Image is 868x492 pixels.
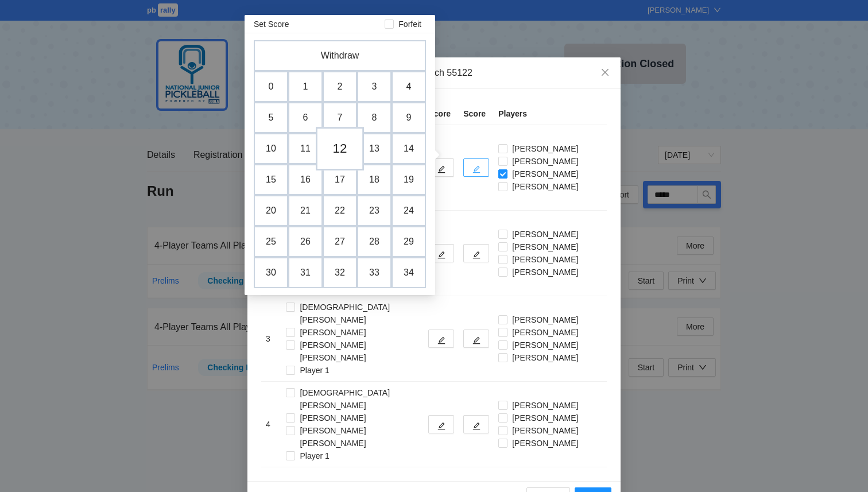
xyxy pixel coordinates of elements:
td: 3 [261,296,281,382]
span: Player 1 [295,450,334,462]
td: 20 [254,195,288,226]
td: 0 [254,71,288,102]
td: 3 [357,71,392,102]
td: 14 [392,133,426,164]
span: [PERSON_NAME] [507,437,583,450]
td: 7 [323,102,357,133]
span: [PERSON_NAME] [PERSON_NAME] [295,339,414,364]
span: [DEMOGRAPHIC_DATA][PERSON_NAME] [295,301,414,326]
td: 24 [392,195,426,226]
td: 28 [357,226,392,257]
button: edit [463,158,489,177]
td: 11 [288,133,323,164]
td: 27 [323,226,357,257]
td: 19 [392,164,426,195]
span: [PERSON_NAME] [PERSON_NAME] [295,424,414,450]
span: edit [472,421,480,430]
span: [PERSON_NAME] [507,399,583,412]
span: [PERSON_NAME] [507,168,583,180]
td: 6 [288,102,323,133]
td: 26 [288,226,323,257]
span: [PERSON_NAME] [507,241,583,253]
td: 17 [323,164,357,195]
button: edit [428,415,454,433]
span: edit [437,336,445,344]
td: 1 [288,71,323,102]
td: 8 [357,102,392,133]
td: 30 [254,257,288,288]
div: Set Score [254,18,289,30]
span: Forfeit [394,18,426,30]
span: [PERSON_NAME] [507,326,583,339]
td: 32 [323,257,357,288]
td: 15 [254,164,288,195]
td: Players [494,103,607,125]
span: edit [472,165,480,173]
span: [PERSON_NAME] [507,253,583,266]
td: 31 [288,257,323,288]
button: edit [463,244,489,262]
span: [PERSON_NAME] [507,155,583,168]
button: Close [590,57,621,88]
td: 33 [357,257,392,288]
span: [DEMOGRAPHIC_DATA][PERSON_NAME] [295,386,414,412]
span: edit [472,336,480,344]
span: [PERSON_NAME] [507,339,583,351]
span: [PERSON_NAME] [507,412,583,424]
span: [PERSON_NAME] [507,351,583,364]
td: 4 [261,382,281,467]
span: close [600,68,610,77]
td: 18 [357,164,392,195]
td: 25 [254,226,288,257]
span: [PERSON_NAME] [507,180,583,193]
td: 5 [254,102,288,133]
span: [PERSON_NAME] [507,313,583,326]
td: Score [459,103,494,125]
td: 23 [357,195,392,226]
td: 29 [392,226,426,257]
td: 12 [316,127,364,171]
span: [PERSON_NAME] [507,266,583,278]
span: [PERSON_NAME] [507,228,583,241]
span: [PERSON_NAME] [295,326,370,339]
span: edit [472,250,480,259]
td: 10 [254,133,288,164]
td: Withdraw [254,40,426,71]
span: [PERSON_NAME] [507,142,583,155]
button: edit [428,330,454,348]
td: 22 [323,195,357,226]
span: [PERSON_NAME] [295,412,370,424]
td: 9 [392,102,426,133]
span: edit [437,421,445,430]
button: edit [463,415,489,433]
span: [PERSON_NAME] [507,424,583,437]
button: edit [463,330,489,348]
td: 2 [323,71,357,102]
td: 16 [288,164,323,195]
td: 13 [357,133,392,164]
td: 34 [392,257,426,288]
span: Player 1 [295,364,334,377]
td: 4 [392,71,426,102]
td: 21 [288,195,323,226]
